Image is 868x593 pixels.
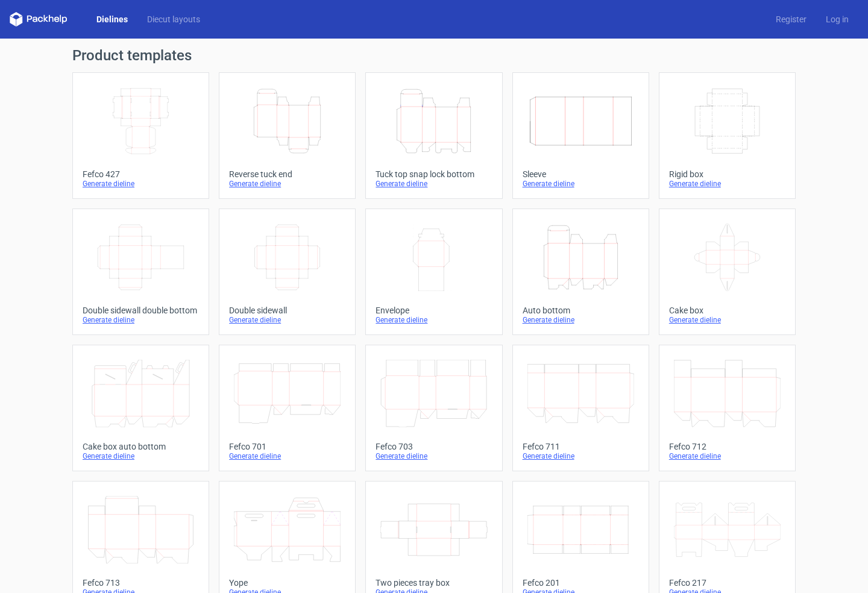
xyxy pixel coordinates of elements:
[83,578,199,588] div: Fefco 713
[523,578,639,588] div: Fefco 201
[512,209,649,335] a: Auto bottomGenerate dieline
[229,451,345,461] div: Generate dieline
[83,442,199,451] div: Cake box auto bottom
[365,209,502,335] a: EnvelopeGenerate dieline
[669,169,785,179] div: Rigid box
[669,306,785,315] div: Cake box
[72,345,209,471] a: Cake box auto bottomGenerate dieline
[376,578,492,588] div: Two pieces tray box
[83,306,199,315] div: Double sidewall double bottom
[229,442,345,451] div: Fefco 701
[523,179,639,189] div: Generate dieline
[83,179,199,189] div: Generate dieline
[72,48,796,63] h1: Product templates
[512,345,649,471] a: Fefco 711Generate dieline
[766,13,816,25] a: Register
[83,451,199,461] div: Generate dieline
[669,451,785,461] div: Generate dieline
[83,315,199,325] div: Generate dieline
[376,315,492,325] div: Generate dieline
[659,345,796,471] a: Fefco 712Generate dieline
[365,72,502,199] a: Tuck top snap lock bottomGenerate dieline
[376,306,492,315] div: Envelope
[669,179,785,189] div: Generate dieline
[669,442,785,451] div: Fefco 712
[523,442,639,451] div: Fefco 711
[137,13,210,25] a: Diecut layouts
[229,179,345,189] div: Generate dieline
[376,451,492,461] div: Generate dieline
[219,72,356,199] a: Reverse tuck endGenerate dieline
[229,306,345,315] div: Double sidewall
[83,169,199,179] div: Fefco 427
[376,169,492,179] div: Tuck top snap lock bottom
[72,209,209,335] a: Double sidewall double bottomGenerate dieline
[659,209,796,335] a: Cake boxGenerate dieline
[816,13,858,25] a: Log in
[229,578,345,588] div: Yope
[376,442,492,451] div: Fefco 703
[523,451,639,461] div: Generate dieline
[229,315,345,325] div: Generate dieline
[219,209,356,335] a: Double sidewallGenerate dieline
[669,315,785,325] div: Generate dieline
[659,72,796,199] a: Rigid boxGenerate dieline
[365,345,502,471] a: Fefco 703Generate dieline
[376,179,492,189] div: Generate dieline
[512,72,649,199] a: SleeveGenerate dieline
[523,306,639,315] div: Auto bottom
[523,315,639,325] div: Generate dieline
[229,169,345,179] div: Reverse tuck end
[87,13,137,25] a: Dielines
[219,345,356,471] a: Fefco 701Generate dieline
[523,169,639,179] div: Sleeve
[72,72,209,199] a: Fefco 427Generate dieline
[669,578,785,588] div: Fefco 217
